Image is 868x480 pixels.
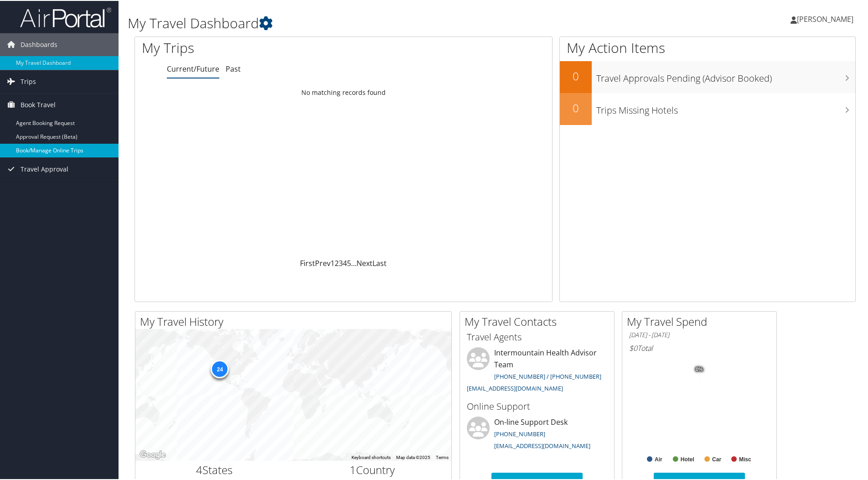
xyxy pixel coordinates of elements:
[655,455,662,462] text: Air
[196,461,202,476] span: 4
[462,346,612,395] li: Intermountain Health Advisor Team
[396,454,430,459] span: Map data ©2025
[167,63,219,73] a: Current/Future
[596,67,855,84] h3: Travel Approvals Pending (Advisor Booked)
[21,93,56,115] span: Book Travel
[350,461,356,476] span: 1
[351,454,391,460] button: Keyboard shortcuts
[356,257,372,267] a: Next
[629,342,637,352] span: $0
[335,257,339,267] a: 2
[21,157,68,180] span: Travel Approval
[627,313,776,329] h2: My Travel Spend
[21,69,36,92] span: Trips
[347,257,351,267] a: 5
[351,257,356,267] span: …
[20,6,111,27] img: airportal-logo.png
[560,92,855,124] a: 0Trips Missing Hotels
[696,366,703,371] tspan: 0%
[300,257,315,267] a: First
[135,83,552,100] td: No matching records found
[436,454,449,459] a: Terms (opens in new tab)
[467,399,607,412] h3: Online Support
[467,330,607,343] h3: Travel Agents
[138,448,168,460] a: Open this area in Google Maps (opens a new window)
[629,342,770,352] h6: Total
[712,455,721,462] text: Car
[560,60,855,92] a: 0Travel Approvals Pending (Advisor Booked)
[494,371,601,380] a: [PHONE_NUMBER] / [PHONE_NUMBER]
[494,429,545,437] a: [PHONE_NUMBER]
[681,455,694,462] text: Hotel
[315,257,331,267] a: Prev
[739,455,751,462] text: Misc
[560,68,592,83] h2: 0
[211,359,229,377] div: 24
[494,441,590,449] a: [EMAIL_ADDRESS][DOMAIN_NAME]
[372,257,387,267] a: Last
[462,416,612,453] li: On-line Support Desk
[560,37,855,57] h1: My Action Items
[142,37,372,57] h1: My Trips
[128,13,618,32] h1: My Travel Dashboard
[596,99,855,116] h3: Trips Missing Hotels
[21,32,57,55] span: Dashboards
[140,313,451,329] h2: My Travel History
[467,383,563,391] a: [EMAIL_ADDRESS][DOMAIN_NAME]
[331,257,335,267] a: 1
[142,461,287,477] h2: States
[339,257,343,267] a: 3
[226,63,241,73] a: Past
[560,99,592,115] h2: 0
[797,13,853,23] span: [PERSON_NAME]
[629,330,770,339] h6: [DATE] - [DATE]
[790,5,863,32] a: [PERSON_NAME]
[138,448,168,460] img: Google
[343,257,347,267] a: 4
[465,313,614,329] h2: My Travel Contacts
[300,461,445,477] h2: Country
